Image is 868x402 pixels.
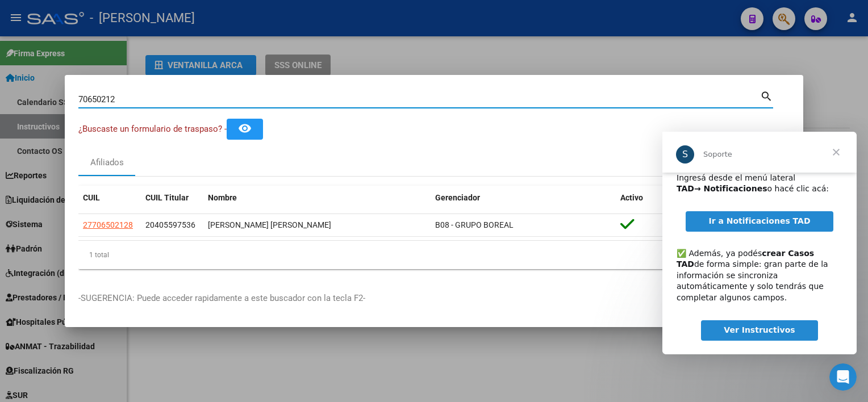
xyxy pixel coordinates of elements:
[145,193,189,202] span: CUIL Titular
[620,193,643,202] span: Activo
[616,186,790,210] datatable-header-cell: Activo
[78,124,227,134] span: ¿Buscaste un formulario de traspaso? -
[435,220,514,229] span: B08 - GRUPO BOREAL
[83,220,133,229] span: 27706502128
[208,219,426,232] div: [PERSON_NAME] [PERSON_NAME]
[83,193,100,202] span: CUIL
[760,89,773,102] mat-icon: search
[238,122,252,135] mat-icon: remove_red_eye
[208,193,237,202] span: Nombre
[145,220,195,229] span: 20405597536
[435,193,480,202] span: Gerenciador
[78,241,790,269] div: 1 total
[90,156,124,169] div: Afiliados
[14,214,180,236] div: ​
[78,186,141,210] datatable-header-cell: CUIL
[141,186,203,210] datatable-header-cell: CUIL Titular
[431,186,616,210] datatable-header-cell: Gerenciador
[829,363,857,391] iframe: Intercom live chat
[662,132,857,354] iframe: Intercom live chat mensaje
[78,292,790,305] p: -SUGERENCIA: Puede acceder rapidamente a este buscador con la tecla F2-
[203,186,431,210] datatable-header-cell: Nombre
